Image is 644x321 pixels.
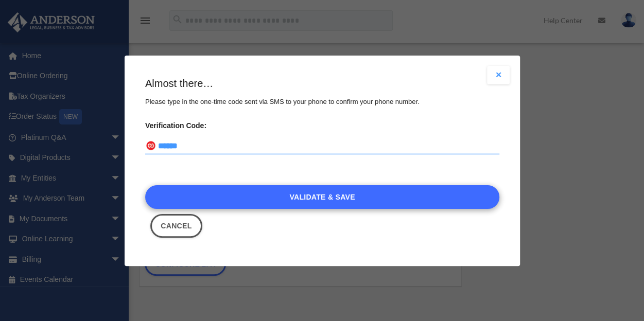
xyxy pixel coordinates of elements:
label: Verification Code: [145,118,499,133]
input: Verification Code: [145,138,499,154]
h3: Almost there… [145,76,499,91]
a: Validate & Save [145,185,499,208]
button: Close modal [487,66,510,84]
p: Please type in the one-time code sent via SMS to your phone to confirm your phone number. [145,96,499,108]
button: Close this dialog window [150,213,202,237]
